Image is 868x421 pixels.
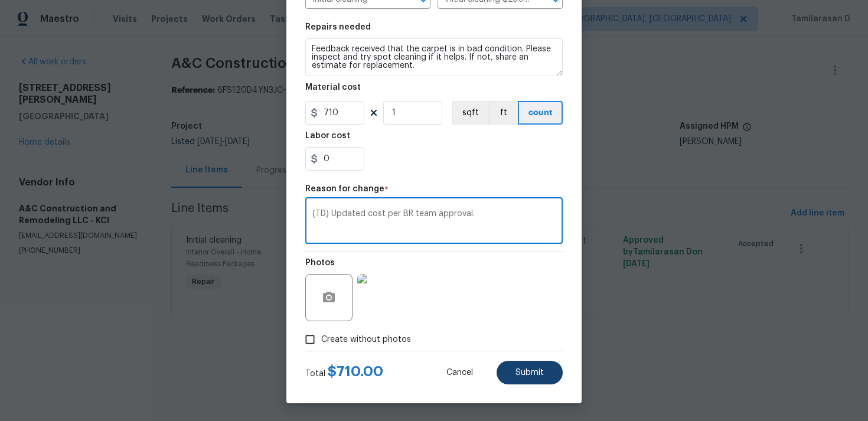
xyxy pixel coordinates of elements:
[328,364,383,378] span: $ 710.00
[305,23,371,31] h5: Repairs needed
[312,210,556,234] textarea: (TD) Updated cost per BR team approval.
[305,132,350,140] h5: Labor cost
[515,368,544,377] span: Submit
[497,361,563,384] button: Submit
[305,38,563,76] textarea: Feedback received that the carpet is in bad condition. Please inspect and try spot cleaning if it...
[518,101,563,125] button: count
[305,259,335,267] h5: Photos
[446,368,473,377] span: Cancel
[305,365,383,380] div: Total
[452,101,488,125] button: sqft
[305,185,384,193] h5: Reason for change
[428,361,492,384] button: Cancel
[488,101,518,125] button: ft
[321,334,411,346] span: Create without photos
[305,83,361,92] h5: Material cost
